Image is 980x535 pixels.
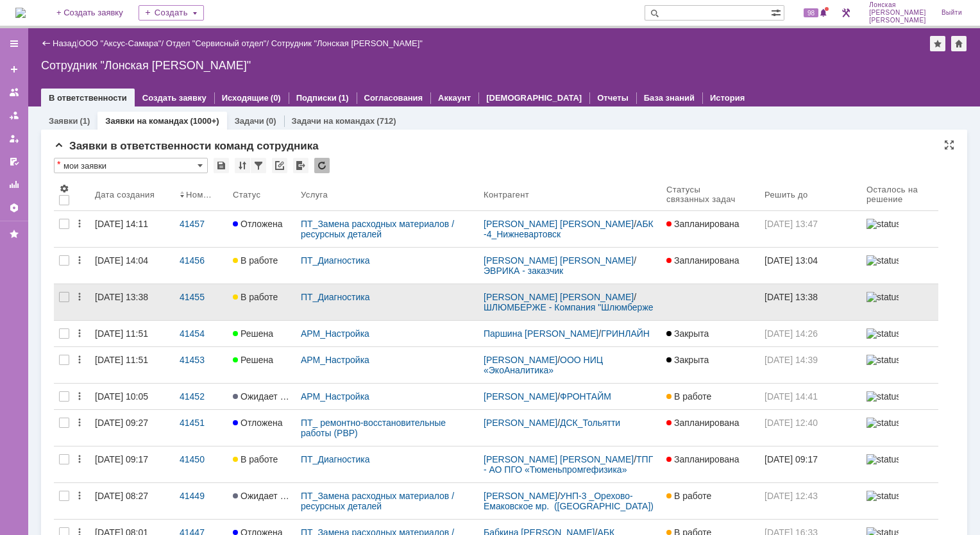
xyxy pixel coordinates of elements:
[174,347,228,383] a: 41453
[944,140,954,150] div: На всю страницу
[765,190,809,200] div: Решить до
[861,410,938,446] a: statusbar-100 (1).png
[601,328,650,339] a: ГРИНЛАЙН
[661,321,759,346] a: Закрыта
[301,219,457,239] a: ПТ_Замена расходных материалов / ресурсных деталей
[484,418,656,428] div: /
[484,292,656,312] div: /
[710,93,745,103] a: История
[478,178,661,211] th: Контрагент
[59,183,69,194] span: Настройки
[861,347,938,383] a: statusbar-100 (1).png
[4,174,24,195] a: Отчеты
[484,355,605,375] a: ООО НИЦ «ЭкоАналитика»
[861,384,938,409] a: statusbar-100 (1).png
[174,446,228,482] a: 41450
[233,418,283,428] span: Отложена
[866,454,899,464] img: statusbar-100 (1).png
[866,185,923,204] div: Осталось на решение
[930,36,945,51] div: Добавить в избранное
[759,284,861,320] a: [DATE] 13:38
[484,355,557,365] a: [PERSON_NAME]
[235,158,250,173] div: Сортировка...
[866,418,899,428] img: statusbar-100 (1).png
[4,82,24,103] a: Заявки на командах
[771,6,784,18] span: Расширенный поиск
[228,211,296,247] a: Отложена
[866,491,899,501] img: statusbar-100 (1).png
[484,255,634,266] a: [PERSON_NAME] [PERSON_NAME]
[74,418,85,428] div: Действия
[866,328,899,339] img: statusbar-100 (1).png
[484,491,557,501] a: [PERSON_NAME]
[301,491,457,511] a: ПТ_Замена расходных материалов / ресурсных деталей
[364,93,423,103] a: Согласования
[866,255,899,266] img: statusbar-100 (1).png
[228,446,296,482] a: В работе
[74,491,85,501] div: Действия
[560,391,611,402] a: ФРОНТАЙМ
[484,219,634,229] a: [PERSON_NAME] [PERSON_NAME]
[186,190,212,200] div: Номер
[74,292,85,302] div: Действия
[666,355,709,365] span: Закрыта
[180,219,223,229] div: 41457
[74,328,85,339] div: Действия
[95,391,148,402] div: [DATE] 10:05
[49,93,127,103] a: В ответственности
[666,391,711,402] span: В работе
[174,178,228,211] th: Номер
[869,17,926,24] span: [PERSON_NAME]
[484,219,656,239] div: /
[484,491,654,511] a: УНП-3 _Орехово-Емаковское мр. ([GEOGRAPHIC_DATA])
[759,347,861,383] a: [DATE] 14:39
[438,93,471,103] a: Аккаунт
[95,328,148,339] div: [DATE] 11:51
[666,219,739,229] span: Запланирована
[80,116,90,126] div: (1)
[804,8,818,17] span: 98
[4,151,24,172] a: Мои согласования
[484,454,656,475] div: /
[314,158,330,173] div: Обновлять список
[292,116,375,126] a: Задачи на командах
[180,454,223,464] div: 41450
[484,266,563,276] a: ЭВРИКА - заказчик
[861,248,938,284] a: statusbar-100 (1).png
[484,190,532,200] div: Контрагент
[560,418,620,428] a: ДСК_Тольятти
[484,454,634,464] a: [PERSON_NAME] [PERSON_NAME]
[301,391,369,402] a: АРМ_Настройка
[759,248,861,284] a: [DATE] 13:04
[139,5,204,21] div: Создать
[95,491,148,501] div: [DATE] 08:27
[233,219,283,229] span: Отложена
[866,391,899,402] img: statusbar-100 (1).png
[301,190,329,200] div: Услуга
[666,491,711,501] span: В работе
[301,454,370,464] a: ПТ_Диагностика
[95,418,148,428] div: [DATE] 09:27
[765,219,818,229] span: [DATE] 13:47
[79,38,162,48] a: ООО "Аксус-Самара"
[74,219,85,229] div: Действия
[90,284,174,320] a: [DATE] 13:38
[869,1,926,9] span: Лонская
[866,219,899,229] img: statusbar-100 (1).png
[180,328,223,339] div: 41454
[484,255,656,276] div: /
[484,328,598,339] a: Паршина [PERSON_NAME]
[228,321,296,346] a: Решена
[251,158,266,173] div: Фильтрация...
[228,248,296,284] a: В работе
[90,483,174,519] a: [DATE] 08:27
[95,292,148,302] div: [DATE] 13:38
[180,391,223,402] div: 41452
[765,255,818,266] span: [DATE] 13:04
[166,38,271,48] div: /
[180,418,223,428] div: 41451
[484,302,655,323] a: ШЛЮМБЕРЖЕ - Компания "Шлюмберже Лоджелко, Инк"
[266,116,276,126] div: (0)
[484,391,557,402] a: [PERSON_NAME]
[174,284,228,320] a: 41455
